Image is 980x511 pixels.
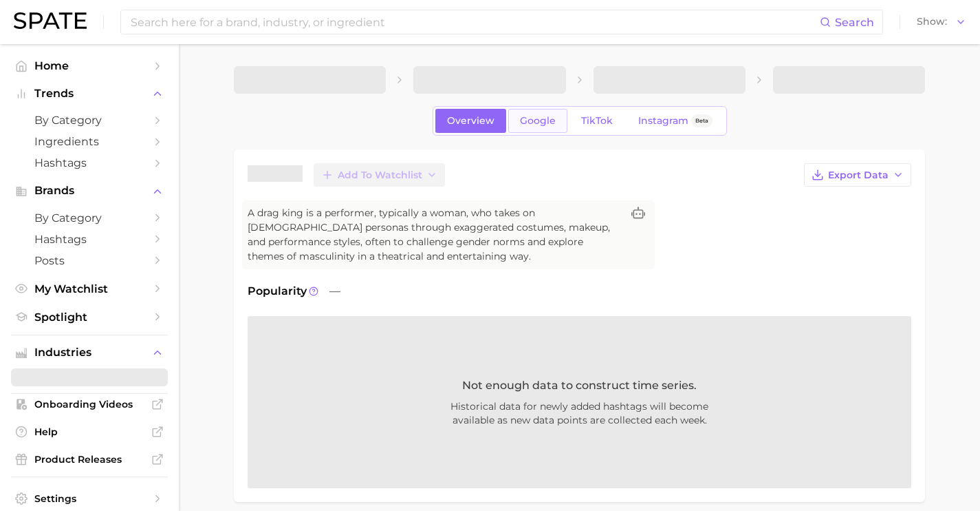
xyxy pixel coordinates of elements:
[34,114,144,127] span: by Category
[34,185,144,197] span: Brands
[627,109,724,133] a: InstagramBeta
[695,115,708,127] span: Beta
[34,233,144,246] span: Hashtags
[11,394,168,415] a: Onboarding Videos
[129,10,820,34] input: Search here for a brand, industry, or ingredient
[828,169,889,181] span: Export Data
[569,109,624,133] a: TikTok
[11,278,168,300] a: My Watchlist
[447,115,494,127] span: Overview
[34,254,144,267] span: Posts
[11,488,168,509] a: Settings
[34,453,144,466] span: Product Releases
[835,16,874,29] span: Search
[329,283,340,300] span: —
[11,152,168,174] a: Hashtags
[11,180,168,201] button: Brands
[435,109,506,133] a: Overview
[11,207,168,229] a: by Category
[581,115,613,127] span: TikTok
[11,131,168,152] a: Ingredients
[11,342,168,363] button: Industries
[34,282,144,295] span: My Watchlist
[248,206,622,264] span: A drag king is a performer, typically a woman, who takes on [DEMOGRAPHIC_DATA] personas through e...
[508,109,567,133] a: Google
[11,83,168,104] button: Trends
[913,13,970,31] button: Show
[638,115,688,127] span: Instagram
[11,250,168,271] a: Posts
[14,12,87,29] img: SPATE
[34,211,144,225] span: by Category
[11,306,168,328] a: Spotlight
[34,492,144,505] span: Settings
[34,59,144,72] span: Home
[917,18,947,25] span: Show
[462,377,697,394] span: Not enough data to construct time series.
[314,163,445,187] button: Add to Watchlist
[520,115,556,127] span: Google
[804,163,911,187] button: Export Data
[34,311,144,324] span: Spotlight
[11,421,168,442] a: Help
[34,346,144,359] span: Industries
[34,398,144,410] span: Onboarding Videos
[11,229,168,250] a: Hashtags
[34,156,144,169] span: Hashtags
[11,449,168,470] a: Product Releases
[338,169,422,181] span: Add to Watchlist
[34,135,144,148] span: Ingredients
[11,109,168,131] a: by Category
[248,283,307,300] span: Popularity
[11,55,168,76] a: Home
[360,399,800,427] span: Historical data for newly added hashtags will become available as new data points are collected e...
[34,426,144,438] span: Help
[34,87,144,100] span: Trends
